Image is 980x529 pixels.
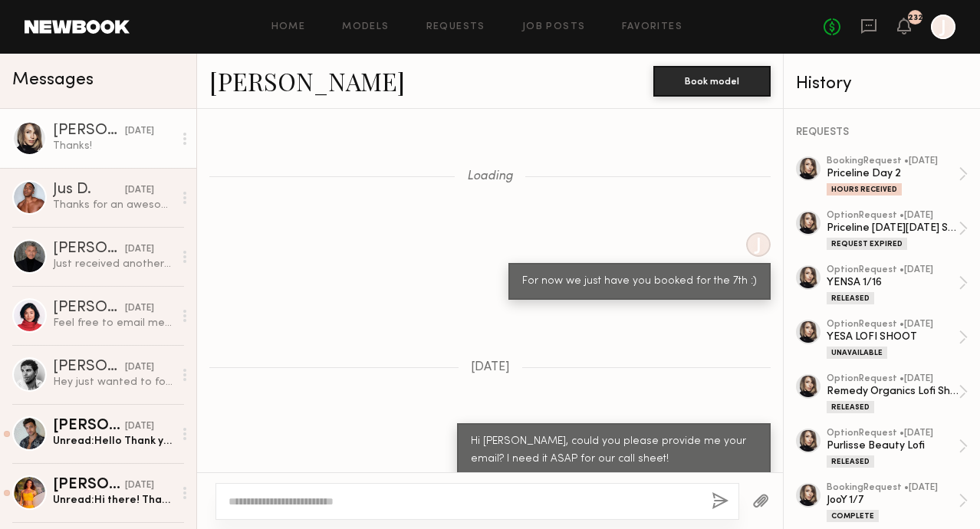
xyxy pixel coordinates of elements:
[53,182,125,198] div: Jus D.
[125,301,154,316] div: [DATE]
[827,439,959,453] div: Purlisse Beauty Lofi
[827,156,959,166] div: booking Request • [DATE]
[827,429,959,439] div: option Request • [DATE]
[209,64,405,97] a: [PERSON_NAME]
[931,15,955,39] a: J
[53,375,173,389] div: Hey just wanted to follow up and wanted to know about the details on the submission. I emailed th...
[827,183,902,195] div: Hours Received
[53,478,125,493] div: [PERSON_NAME]
[53,257,173,271] div: Just received another notice on this never got a reply to the first time that I asked for the scr...
[827,211,959,221] div: option Request • [DATE]
[827,275,959,290] div: YENSA 1/16
[827,347,887,359] div: Unavailable
[522,273,757,291] div: For now we just have you booked for the 7th :)
[53,242,125,257] div: [PERSON_NAME]
[827,510,879,522] div: Complete
[125,419,154,434] div: [DATE]
[522,22,586,32] a: Job Posts
[827,265,968,304] a: optionRequest •[DATE]YENSA 1/16Released
[827,238,907,250] div: Request Expired
[53,139,173,153] div: Thanks!
[467,170,513,183] span: Loading
[827,156,968,195] a: bookingRequest •[DATE]Priceline Day 2Hours Received
[827,483,959,493] div: booking Request • [DATE]
[53,493,173,508] div: Unread: Hi there! Thank you for your interest in having me in your upcoming shoot. Do you know wh...
[908,14,923,22] div: 232
[827,401,874,413] div: Released
[827,374,959,384] div: option Request • [DATE]
[125,360,154,375] div: [DATE]
[426,22,485,32] a: Requests
[827,374,968,413] a: optionRequest •[DATE]Remedy Organics Lofi ShootReleased
[125,242,154,257] div: [DATE]
[622,22,682,32] a: Favorites
[342,22,389,32] a: Models
[827,166,959,181] div: Priceline Day 2
[53,301,125,316] div: [PERSON_NAME]
[271,22,306,32] a: Home
[827,265,959,275] div: option Request • [DATE]
[53,434,173,449] div: Unread: Hello Thank you for reaching , unfortunately I won’t be able to make this work as my day ...
[53,360,125,375] div: [PERSON_NAME]
[12,71,94,89] span: Messages
[653,74,771,87] a: Book model
[471,361,510,374] span: [DATE]
[53,316,173,330] div: Feel free to email me at [EMAIL_ADDRESS][DOMAIN_NAME]
[471,433,757,468] div: Hi [PERSON_NAME], could you please provide me your email? I need it ASAP for our call sheet!
[125,124,154,139] div: [DATE]
[827,320,959,330] div: option Request • [DATE]
[796,75,968,93] div: History
[827,455,874,468] div: Released
[53,419,125,434] div: [PERSON_NAME]
[827,211,968,250] a: optionRequest •[DATE]Priceline [DATE][DATE] Social ContentRequest Expired
[53,123,125,139] div: [PERSON_NAME]
[827,221,959,235] div: Priceline [DATE][DATE] Social Content
[827,330,959,344] div: YESA LOFI SHOOT
[653,66,771,97] button: Book model
[827,483,968,522] a: bookingRequest •[DATE]JooY 1/7Complete
[827,384,959,399] div: Remedy Organics Lofi Shoot
[53,198,173,212] div: Thanks for an awesome day!
[125,183,154,198] div: [DATE]
[827,320,968,359] a: optionRequest •[DATE]YESA LOFI SHOOTUnavailable
[125,478,154,493] div: [DATE]
[827,292,874,304] div: Released
[827,493,959,508] div: JooY 1/7
[796,127,968,138] div: REQUESTS
[827,429,968,468] a: optionRequest •[DATE]Purlisse Beauty LofiReleased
